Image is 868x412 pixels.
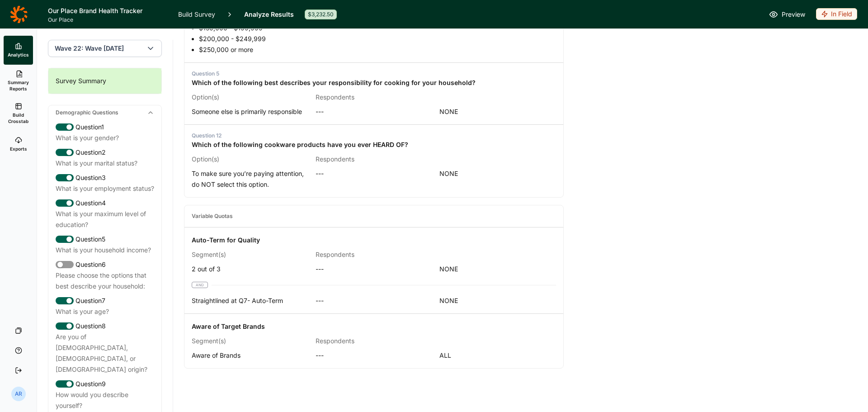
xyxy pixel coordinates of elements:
[192,132,408,139] div: Question 12
[56,208,154,230] div: What is your maximum level of education?
[192,139,408,150] div: Which of the following cookware products have you ever HEARD OF?
[769,9,805,20] a: Preview
[439,264,556,275] span: NONE
[816,8,857,21] button: In Field
[192,12,308,55] div: is either
[199,33,308,44] li: $200,000 - $249,999
[316,350,432,361] div: ---
[56,158,154,169] div: What is your marital status?
[56,295,154,306] div: Question 7
[4,36,33,65] a: Analytics
[56,259,154,270] div: Question 6
[56,198,154,208] div: Question 4
[56,306,154,317] div: What is your age?
[56,245,154,256] div: What is your household income?
[56,183,154,194] div: What is your employment status?
[192,249,308,260] div: Segment(s)
[439,168,556,190] span: NONE
[316,106,432,117] div: ---
[7,79,29,92] span: Summary Reports
[316,168,432,190] div: ---
[192,336,308,346] div: Segment(s)
[4,97,33,130] a: Build Crosstab
[8,52,29,58] span: Analytics
[192,282,208,288] span: and
[316,336,432,346] div: Respondents
[316,249,432,260] div: Respondents
[439,350,556,361] span: ALL
[192,235,260,246] div: Auto-Term for Quality
[56,147,154,158] div: Question 2
[56,133,154,143] div: What is your gender?
[4,130,33,159] a: Exports
[192,297,283,304] span: Straightlined at Q7- Auto-Term
[56,321,154,331] div: Question 8
[192,77,476,88] div: Which of the following best describes your responsibility for cooking for your household?
[56,234,154,245] div: Question 5
[56,379,154,389] div: Question 9
[4,65,33,97] a: Summary Reports
[192,154,308,165] div: Option(s)
[192,108,302,115] span: Someone else is primarily responsible
[782,9,805,20] span: Preview
[11,387,26,401] div: AR
[439,12,556,55] span: AT MOST
[192,213,233,220] div: Variable Quotas
[48,68,161,94] div: Survey Summary
[192,351,241,359] span: Aware of Brands
[316,264,432,275] div: ---
[56,389,154,411] div: How would you describe yourself?
[55,44,124,53] span: Wave 22: Wave [DATE]
[7,112,29,124] span: Build Crosstab
[816,8,857,20] div: In Field
[192,321,265,332] div: Aware of Target Brands
[56,122,154,133] div: Question 1
[192,70,476,77] div: Question 5
[192,170,304,188] span: To make sure you’re paying attention, do NOT select this option.
[305,9,337,19] div: $3,232.50
[439,295,556,306] span: NONE
[10,146,27,152] span: Exports
[192,265,221,273] span: 2 out of 3
[192,92,308,103] div: Option(s)
[48,5,167,16] h1: Our Place Brand Health Tracker
[48,40,162,57] button: Wave 22: Wave [DATE]
[316,295,432,306] div: ---
[48,105,161,120] div: Demographic Questions
[199,44,308,55] li: $250,000 or more
[316,92,432,103] div: Respondents
[439,106,556,117] span: NONE
[56,270,154,292] div: Please choose the options that best describe your household:
[56,172,154,183] div: Question 3
[56,331,154,375] div: Are you of [DEMOGRAPHIC_DATA], [DEMOGRAPHIC_DATA], or [DEMOGRAPHIC_DATA] origin?
[316,154,432,165] div: Respondents
[48,16,167,24] span: Our Place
